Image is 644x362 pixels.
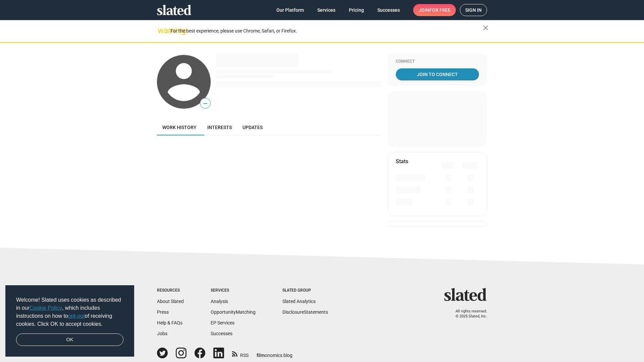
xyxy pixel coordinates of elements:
[257,353,265,358] span: film
[271,4,309,16] a: Our Platform
[482,24,490,32] mat-icon: close
[276,4,304,16] span: Our Platform
[68,313,85,319] a: opt-out
[157,288,184,293] div: Resources
[157,320,182,325] a: Help & FAQs
[30,305,62,311] a: Cookie Policy
[419,4,450,16] span: Join
[170,26,483,36] div: For the best experience, please use Chrome, Safari, or Firefox.
[282,309,328,315] a: DisclosureStatements
[317,4,335,16] span: Services
[157,331,167,336] a: Jobs
[349,4,364,16] span: Pricing
[200,99,210,108] span: —
[377,4,400,16] span: Successes
[237,119,268,135] a: Updates
[162,125,197,130] span: Work history
[157,299,184,304] a: About Slated
[158,26,166,35] mat-icon: warning
[16,296,123,328] span: Welcome! Slated uses cookies as described in our , which includes instructions on how to of recei...
[448,309,487,319] p: All rights reserved. © 2025 Slated, Inc.
[243,125,263,130] span: Updates
[465,4,482,16] span: Sign in
[211,320,234,325] a: EP Services
[397,68,478,80] span: Join To Connect
[429,4,450,16] span: for free
[211,288,256,293] div: Services
[312,4,341,16] a: Services
[202,119,237,135] a: Interests
[282,299,316,304] a: Slated Analytics
[372,4,405,16] a: Successes
[343,4,369,16] a: Pricing
[211,299,228,304] a: Analysis
[16,334,123,346] a: dismiss cookie message
[460,4,487,16] a: Sign in
[157,309,169,315] a: Press
[207,125,232,130] span: Interests
[5,285,134,357] div: cookieconsent
[396,59,479,64] div: Connect
[232,348,249,359] a: RSS
[413,4,456,16] a: Joinfor free
[211,331,232,336] a: Successes
[282,288,328,293] div: Slated Group
[396,68,479,80] a: Join To Connect
[396,158,408,165] mat-card-title: Stats
[257,347,292,359] a: filmonomics blog
[211,309,256,315] a: OpportunityMatching
[157,119,202,135] a: Work history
